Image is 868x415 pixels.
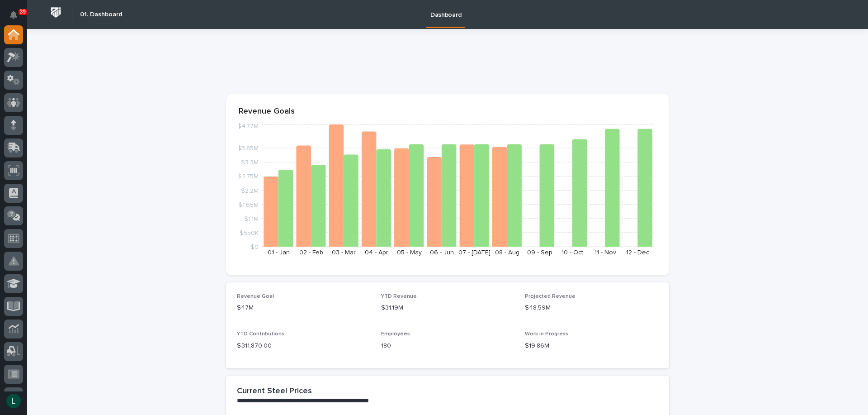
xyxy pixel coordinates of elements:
text: 04 - Apr [365,249,388,256]
p: 39 [20,9,26,15]
button: users-avatar [4,391,23,410]
text: 07 - [DATE] [458,249,491,256]
div: Notifications39 [11,11,23,25]
p: $19.86M [525,341,658,351]
span: Revenue Goal [237,294,274,299]
p: 180 [381,341,514,351]
text: 12 - Dec [626,249,649,256]
h2: Current Steel Prices [237,386,312,396]
span: Employees [381,331,410,337]
tspan: $2.75M [238,173,259,180]
p: $ 311,870.00 [237,341,370,351]
tspan: $3.3M [241,159,259,166]
text: 11 - Nov [594,249,616,256]
tspan: $1.65M [238,201,259,208]
span: YTD Contributions [237,331,284,337]
tspan: $0 [250,244,259,250]
tspan: $3.85M [237,145,259,152]
tspan: $1.1M [244,215,259,222]
p: Revenue Goals [239,107,656,117]
text: 06 - Jun [430,249,454,256]
p: $31.19M [381,303,514,313]
h2: 01. Dashboard [80,11,122,19]
p: $48.59M [525,303,658,313]
p: $47M [237,303,370,313]
text: 01 - Jan [268,249,290,256]
span: YTD Revenue [381,294,417,299]
span: Work in Progress [525,331,568,337]
tspan: $2.2M [241,187,259,194]
img: Workspace Logo [47,4,64,21]
text: 10 - Oct [561,249,583,256]
text: 02 - Feb [299,249,323,256]
text: 09 - Sep [527,249,552,256]
span: Projected Revenue [525,294,576,299]
button: Notifications [4,5,23,24]
text: 03 - Mar [332,249,356,256]
text: 05 - May [397,249,422,256]
tspan: $4.77M [237,123,259,129]
text: 08 - Aug [495,249,519,256]
tspan: $550K [240,229,259,236]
